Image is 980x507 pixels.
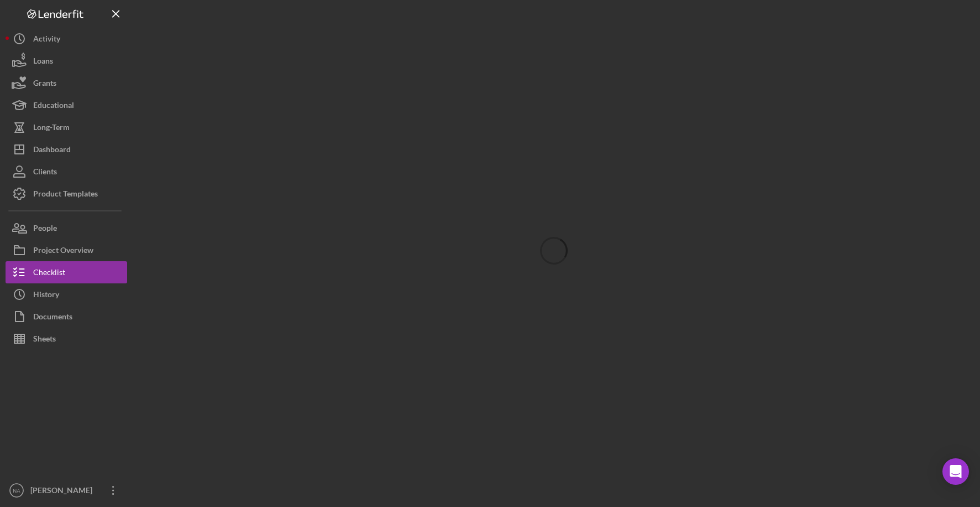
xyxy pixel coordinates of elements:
div: Educational [33,94,74,119]
button: Educational [6,94,127,116]
div: People [33,217,57,242]
button: History [6,283,127,306]
div: Loans [33,50,53,75]
button: Documents [6,306,127,328]
div: Project Overview [33,239,93,264]
div: Documents [33,306,72,330]
button: Checklist [6,261,127,283]
button: Loans [6,50,127,72]
div: Dashboard [33,138,71,163]
div: Clients [33,161,57,185]
button: NA[PERSON_NAME] [6,479,127,501]
button: Long-Term [6,116,127,138]
button: Dashboard [6,138,127,161]
div: Checklist [33,261,65,286]
button: Grants [6,72,127,94]
button: Clients [6,161,127,183]
div: [PERSON_NAME] [28,479,99,504]
div: Open Intercom Messenger [942,458,969,485]
text: NA [13,488,20,494]
div: Activity [33,28,60,53]
button: Project Overview [6,239,127,261]
div: Product Templates [33,183,98,208]
div: Grants [33,72,56,97]
div: Sheets [33,328,56,353]
button: People [6,217,127,239]
button: Product Templates [6,183,127,205]
div: History [33,283,59,308]
button: Sheets [6,328,127,350]
button: Activity [6,28,127,50]
div: Long-Term [33,116,70,141]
